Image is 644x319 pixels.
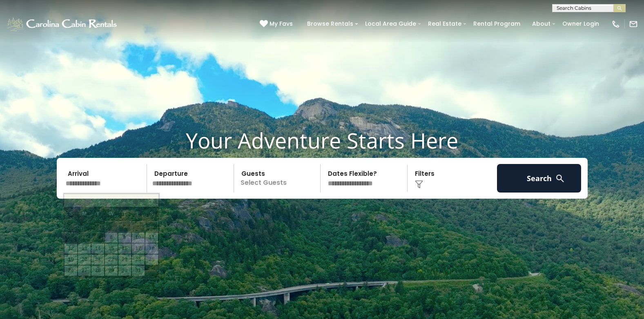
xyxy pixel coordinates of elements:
p: Select Guests [236,164,321,193]
img: phone-regular-white.png [611,20,620,29]
a: Browse Rentals [303,18,357,30]
a: 29 [105,266,118,276]
span: My Favs [270,20,293,28]
a: 10 [132,233,145,243]
a: Local Area Guide [361,18,420,30]
a: 8 [105,233,118,243]
img: mail-regular-white.png [629,20,638,29]
img: filter--v1.png [415,180,423,188]
a: 28 [91,266,104,276]
span: October [93,197,115,204]
span: Tuesday [96,211,100,217]
a: Real Estate [424,18,466,30]
a: 27 [78,266,91,276]
a: 23 [118,255,131,265]
img: search-regular-white.png [555,173,565,184]
a: 30 [118,266,131,276]
a: 12 [65,244,77,254]
a: 20 [78,255,91,265]
a: 18 [145,244,158,254]
span: Saturday [150,211,153,217]
a: 17 [132,244,145,254]
span: Wednesday [109,211,114,217]
a: 9 [118,233,131,243]
a: Owner Login [558,18,603,30]
span: Friday [136,211,140,217]
a: Rental Program [469,18,524,30]
a: 19 [65,255,77,265]
h1: Your Adventure Starts Here [6,128,638,153]
button: Search [497,164,582,193]
a: 21 [91,255,104,265]
span: 2025 [117,197,129,204]
a: 15 [105,244,118,254]
span: Sunday [69,211,73,217]
span: Monday [82,211,87,217]
a: 26 [65,266,77,276]
a: 13 [78,244,91,254]
a: Next [147,195,158,206]
a: 31 [132,266,145,276]
a: 24 [132,255,145,265]
a: About [528,18,555,30]
img: White-1-1-2.png [6,16,119,32]
span: Thursday [123,211,127,217]
a: 14 [91,244,104,254]
a: 16 [118,244,131,254]
a: 22 [105,255,118,265]
a: 11 [145,233,158,243]
a: My Favs [260,20,295,29]
a: 25 [145,255,158,265]
span: Next [149,197,156,204]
